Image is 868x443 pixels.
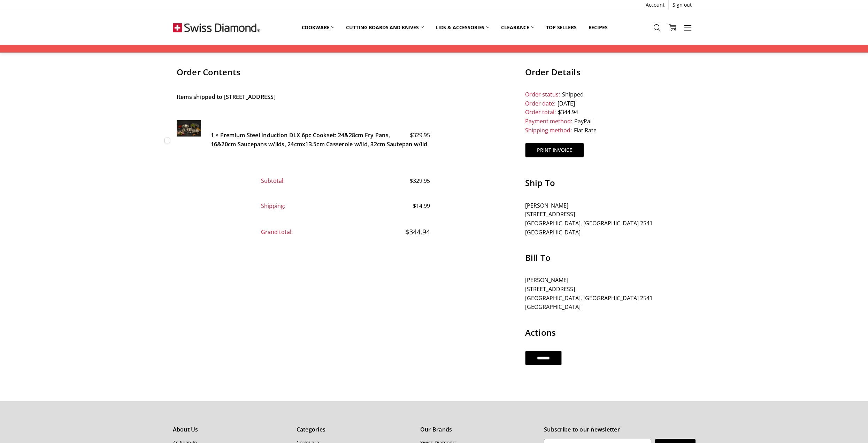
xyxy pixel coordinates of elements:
li: [GEOGRAPHIC_DATA] [525,228,692,237]
dt: Subtotal: [261,169,285,193]
a: Recipes [583,20,614,35]
img: Free Shipping On Every Order [173,10,260,45]
h3: Order Contents [177,67,430,83]
h5: 1 × Premium Steel Induction DLX 6pc Cookset: 24&28cm Fry Pans, 16&20cm Saucepans w/lids, 24cmx13.... [211,131,430,149]
dt: Grand total: [261,220,293,244]
li: [PERSON_NAME] [525,276,692,285]
dd: $344.94 [261,219,430,246]
li: [GEOGRAPHIC_DATA], [GEOGRAPHIC_DATA] 2541 [525,219,692,228]
dd: Flat Rate [525,126,692,135]
dd: $14.99 [261,194,430,218]
dt: Order date: [525,99,555,108]
a: Top Sellers [540,20,582,35]
dd: PayPal [525,117,692,126]
dd: $344.94 [525,108,692,117]
dt: Order status: [525,90,560,99]
a: Cookware [296,20,340,35]
h3: Bill To [525,252,692,268]
li: [GEOGRAPHIC_DATA], [GEOGRAPHIC_DATA] 2541 [525,294,692,303]
button: Print Invoice [525,143,584,157]
dt: Shipping: [261,194,285,218]
h5: Subscribe to our newsletter [544,425,695,434]
a: Lids & Accessories [430,20,495,35]
h5: Items shipped to [STREET_ADDRESS] [177,93,430,102]
li: [STREET_ADDRESS] [525,210,692,219]
dt: Order total: [525,108,556,117]
li: [STREET_ADDRESS] [525,285,692,294]
h5: Our Brands [420,425,536,434]
a: Clearance [495,20,540,35]
dt: Payment method: [525,117,572,126]
li: [GEOGRAPHIC_DATA] [525,303,692,312]
dd: $329.95 [261,169,430,194]
h5: About Us [173,425,289,434]
li: [PERSON_NAME] [525,201,692,210]
h3: Actions [525,327,692,343]
span: $329.95 [410,131,430,140]
dd: Shipped [525,90,692,99]
dd: [DATE] [525,99,692,108]
h3: Order Details [525,67,692,83]
dt: Shipping method: [525,126,572,135]
h5: Categories [297,425,413,434]
h3: Ship To [525,178,692,193]
img: Premium Steel DLX 6 pc cookware set [177,120,201,137]
a: Cutting boards and knives [340,20,430,35]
